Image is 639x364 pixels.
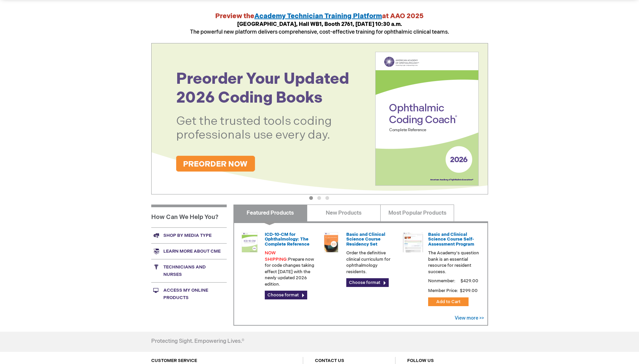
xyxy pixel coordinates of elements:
p: Prepare now for code changes taking effect [DATE] with the newly updated 2026 edition. [265,250,316,287]
h1: How Can We Help You? [151,205,227,227]
span: Add to Cart [436,299,460,304]
a: Technicians and nurses [151,259,227,282]
p: Order the definitive clinical curriculum for ophthalmology residents. [346,250,397,275]
a: Basic and Clinical Science Course Residency Set [346,232,385,247]
a: Most Popular Products [380,205,454,221]
span: $299.00 [459,288,479,293]
img: bcscself_20.jpg [403,232,423,252]
a: Choose format [265,291,307,299]
a: Access My Online Products [151,282,227,305]
button: 3 of 3 [325,196,329,200]
a: Shop by media type [151,227,227,243]
strong: Nonmember: [428,277,455,285]
a: Basic and Clinical Science Course Self-Assessment Program [428,232,474,247]
a: CONTACT US [315,358,344,363]
a: ICD-10-CM for Ophthalmology: The Complete Reference [265,232,310,247]
a: CUSTOMER SERVICE [151,358,197,363]
a: Academy Technician Training Platform [254,12,382,20]
button: 1 of 3 [309,196,313,200]
span: $429.00 [459,278,479,284]
button: 2 of 3 [317,196,321,200]
img: 02850963u_47.png [321,232,341,252]
span: The powerful new platform delivers comprehensive, cost-effective training for ophthalmic clinical... [190,21,449,35]
a: FOLLOW US [407,358,434,363]
h4: Protecting Sight. Empowering Lives.® [151,338,244,344]
a: View more >> [455,315,484,321]
strong: Member Price: [428,288,458,293]
a: New Products [307,205,381,221]
img: 0120008u_42.png [239,232,260,252]
p: The Academy's question bank is an essential resource for resident success. [428,250,479,275]
strong: Preview the at AAO 2025 [215,12,424,20]
button: Add to Cart [428,297,469,306]
font: NOW SHIPPING: [265,250,288,262]
a: Learn more about CME [151,243,227,259]
strong: [GEOGRAPHIC_DATA], Hall WB1, Booth 2761, [DATE] 10:30 a.m. [237,21,402,28]
a: Featured Products [233,205,307,221]
a: Choose format [346,278,389,287]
